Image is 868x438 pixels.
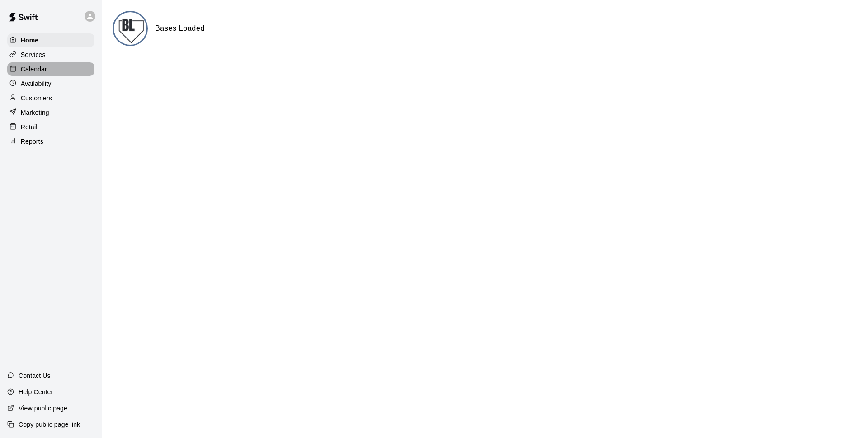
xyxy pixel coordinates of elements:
[19,387,53,396] p: Help Center
[7,135,94,148] a: Reports
[21,94,52,103] p: Customers
[21,122,38,132] p: Retail
[19,404,67,413] p: View public page
[7,91,94,105] a: Customers
[21,65,47,74] p: Calendar
[21,137,43,146] p: Reports
[7,33,94,47] a: Home
[114,12,148,46] img: Bases Loaded logo
[7,77,94,90] a: Availability
[21,36,39,45] p: Home
[21,108,49,117] p: Marketing
[21,50,46,59] p: Services
[7,62,94,76] a: Calendar
[155,23,205,34] h6: Bases Loaded
[21,79,52,88] p: Availability
[7,106,94,119] a: Marketing
[7,120,94,134] a: Retail
[19,420,80,429] p: Copy public page link
[19,371,51,380] p: Contact Us
[7,48,94,61] a: Services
